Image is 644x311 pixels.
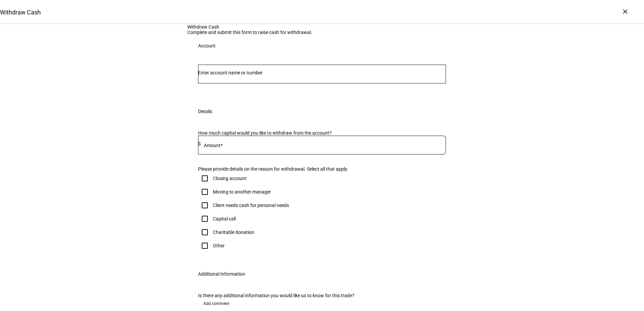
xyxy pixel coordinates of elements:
[198,293,446,298] div: Is there any additional information you would like us to know for this trade?
[198,43,216,48] div: Account
[620,6,631,17] div: ×
[203,298,229,309] span: Add comment
[213,230,254,235] div: Charitable donation
[204,143,223,148] mat-label: Amount*
[198,271,245,277] div: Additional Information
[187,24,457,30] div: Withdraw Cash
[213,203,289,208] div: Client needs cash for personal needs
[213,243,225,248] div: Other
[213,176,247,181] div: Closing account
[198,298,235,309] button: Add comment
[198,130,446,136] div: How much capital would you like to withdraw from the account?
[213,216,236,221] div: Capital call
[198,109,212,114] div: Details
[198,141,201,146] span: $
[198,166,446,172] div: Please provide details on the reason for withdrawal. Select all that apply.
[187,30,457,35] div: Complete and submit this form to raise cash for withdrawal.
[198,70,446,75] input: Number
[213,189,271,195] div: Moving to another manager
